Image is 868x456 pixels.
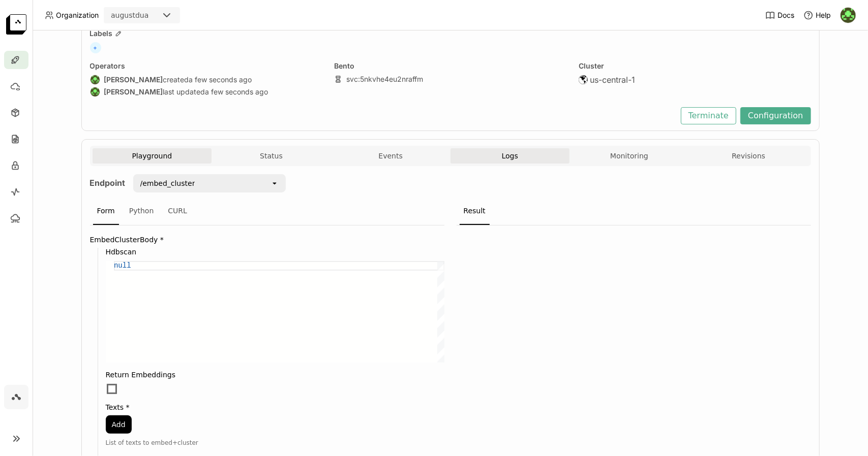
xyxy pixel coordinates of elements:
label: EmbedClusterBody * [90,236,444,244]
button: Monitoring [570,148,689,164]
div: Form [93,198,119,225]
a: svc:5nkvhe4eu2nraffm [346,75,423,84]
div: Result [460,198,490,225]
span: Organization [56,11,99,20]
div: Operators [90,61,322,71]
button: Add [106,415,132,434]
img: August Dua [91,87,100,96]
div: Cluster [579,61,811,71]
span: Logs [502,151,518,160]
a: Docs [765,10,794,20]
input: Selected augustdua. [149,11,151,21]
span: + [90,42,101,53]
div: created [90,75,322,85]
label: Hdbscan [106,248,444,256]
strong: [PERSON_NAME] [104,75,163,84]
div: Python [125,198,158,225]
div: List of texts to embed+cluster [106,438,444,448]
span: null [114,262,131,270]
label: Texts * [106,403,444,411]
img: August Dua [91,75,100,84]
strong: [PERSON_NAME] [104,87,163,96]
div: /embed_cluster [140,178,195,188]
div: augustdua [111,10,148,20]
div: last updated [90,87,322,97]
img: logo [6,14,26,35]
span: Help [816,11,831,20]
img: August Dua [841,8,856,23]
button: Configuration [740,107,811,124]
button: Playground [93,148,212,164]
span: a few seconds ago [205,87,268,96]
div: Labels [90,29,811,38]
div: Help [803,10,831,20]
div: Bento [334,61,566,71]
button: Revisions [689,148,809,164]
input: Selected /embed_cluster. [196,178,197,188]
button: Status [212,148,331,164]
label: Return Embeddings [106,371,444,379]
strong: Endpoint [90,178,126,188]
span: us-central-1 [590,75,635,85]
div: CURL [164,198,191,225]
span: a few seconds ago [189,75,252,84]
span: Docs [777,11,794,20]
button: Terminate [681,107,736,124]
button: Events [331,148,451,164]
svg: open [271,179,279,187]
